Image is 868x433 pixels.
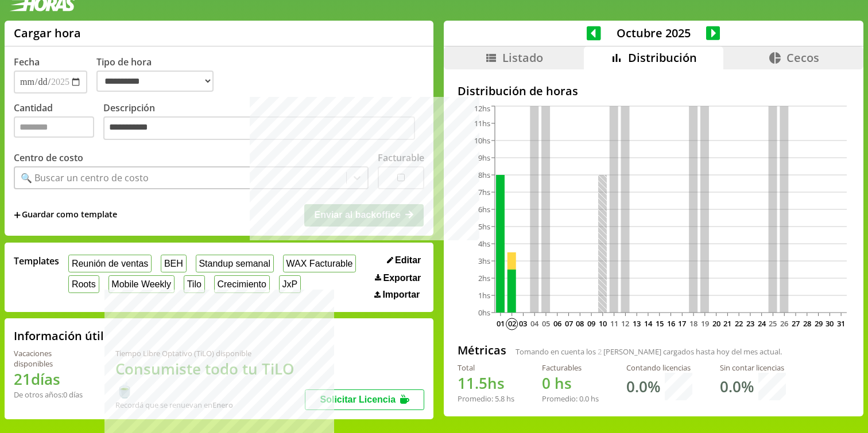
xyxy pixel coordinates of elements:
text: 25 [769,318,777,329]
tspan: 5hs [478,221,490,232]
div: 🔍 Buscar un centro de costo [21,171,149,184]
h2: Información útil [14,328,104,344]
select: Tipo de hora [96,71,214,92]
div: De otros años: 0 días [14,389,88,400]
button: Mobile Weekly [108,275,175,293]
tspan: 1hs [478,290,490,301]
span: 0.0 [579,393,589,404]
span: Listado [502,50,543,65]
tspan: 10hs [474,135,490,146]
button: BEH [161,255,187,272]
button: Standup semanal [196,255,274,272]
text: 06 [553,318,561,329]
text: 21 [723,318,731,329]
span: Octubre 2025 [601,25,706,41]
text: 27 [792,318,800,329]
div: Tiempo Libre Optativo (TiLO) disponible [115,348,305,358]
label: Facturable [378,151,424,164]
button: JxP [279,275,301,293]
button: Editar [383,255,425,266]
div: Contando licencias [626,362,692,373]
label: Tipo de hora [96,56,223,93]
tspan: 6hs [478,204,490,214]
h2: Métricas [458,342,506,358]
text: 24 [758,318,766,329]
tspan: 2hs [478,273,490,283]
text: 07 [564,318,572,329]
span: 0 [542,373,551,393]
span: Distribución [628,50,697,65]
span: 5.8 [495,393,505,404]
text: 18 [689,318,697,329]
text: 08 [576,318,584,329]
text: 04 [530,318,539,329]
text: 09 [587,318,595,329]
text: 23 [746,318,754,329]
text: 22 [735,318,743,329]
div: Promedio: hs [542,393,599,404]
tspan: 4hs [478,239,490,249]
text: 30 [826,318,834,329]
span: Exportar [383,273,421,283]
label: Centro de costo [14,151,83,164]
text: 20 [712,318,720,329]
text: 17 [678,318,686,329]
label: Fecha [14,56,40,68]
h1: Cargar hora [14,25,81,41]
tspan: 0hs [478,307,490,318]
textarea: Descripción [103,116,415,141]
tspan: 9hs [478,153,490,163]
text: 12 [621,318,629,329]
text: 14 [644,318,653,329]
button: Roots [68,275,99,293]
text: 31 [837,318,845,329]
text: 10 [599,318,607,329]
text: 26 [780,318,788,329]
text: 11 [610,318,618,329]
h1: hs [542,373,599,393]
span: 2 [598,346,602,357]
text: 29 [814,318,822,329]
button: Crecimiento [214,275,270,293]
h1: 21 días [14,369,88,389]
text: 28 [803,318,811,329]
button: Reunión de ventas [68,255,152,272]
h1: Consumiste todo tu TiLO 🍵 [115,358,305,400]
text: 15 [656,318,664,329]
text: 05 [542,318,550,329]
span: Templates [14,255,59,267]
span: 11.5 [458,373,487,393]
input: Cantidad [14,116,94,138]
b: Enero [212,400,233,410]
label: Descripción [103,102,424,143]
span: + [14,209,21,221]
button: WAX Facturable [283,255,356,272]
div: Recordá que se renuevan en [115,400,305,410]
tspan: 12hs [474,103,490,114]
div: Vacaciones disponibles [14,348,88,369]
text: 13 [633,318,641,329]
tspan: 7hs [478,187,490,197]
text: 02 [508,318,516,329]
button: Solicitar Licencia [305,389,424,410]
button: Exportar [371,272,424,284]
h1: 0.0 % [626,376,660,397]
text: 01 [497,318,505,329]
div: Promedio: hs [458,393,514,404]
button: Tilo [184,275,205,293]
div: Facturables [542,362,599,373]
span: Solicitar Licencia [320,395,396,404]
span: +Guardar como template [14,209,117,221]
div: Total [458,362,514,373]
span: Tomando en cuenta los [PERSON_NAME] cargados hasta hoy del mes actual. [516,346,782,357]
text: 03 [519,318,527,329]
span: Importar [382,290,420,300]
text: 19 [701,318,709,329]
tspan: 11hs [474,118,490,128]
label: Cantidad [14,102,103,143]
h1: 0.0 % [720,376,754,397]
span: Editar [395,255,421,266]
h2: Distribución de horas [458,83,850,99]
text: 16 [666,318,675,329]
tspan: 8hs [478,170,490,180]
